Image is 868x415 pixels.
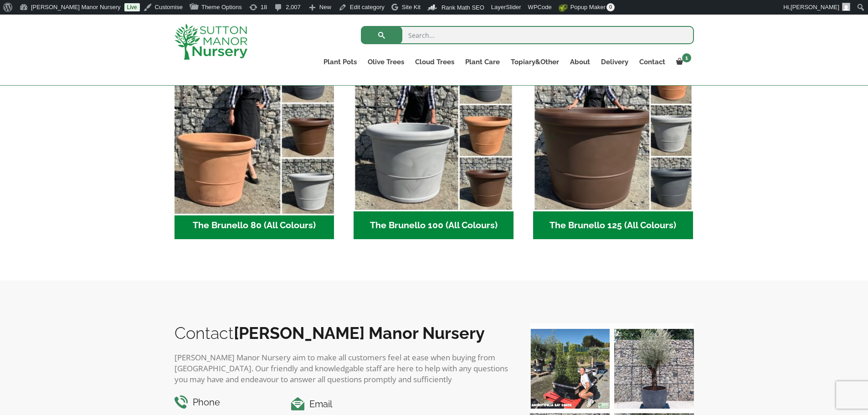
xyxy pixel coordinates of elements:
[530,329,610,409] img: Our elegant & picturesque Angustifolia Cones are an exquisite addition to your Bay Tree collectio...
[410,56,460,68] a: Cloud Trees
[533,51,693,239] a: Visit product category The Brunello 125 (All Colours)
[634,56,671,68] a: Contact
[606,3,615,11] span: 0
[460,56,505,68] a: Plant Care
[402,4,421,10] span: Site Kit
[442,4,484,11] span: Rank Math SEO
[170,47,338,215] img: The Brunello 80 (All Colours)
[354,211,514,240] h2: The Brunello 100 (All Colours)
[505,56,565,68] a: Topiary&Other
[175,51,334,239] a: Visit product category The Brunello 80 (All Colours)
[533,51,693,211] img: The Brunello 125 (All Colours)
[354,51,514,211] img: The Brunello 100 (All Colours)
[791,4,839,10] span: [PERSON_NAME]
[175,395,278,410] h4: Phone
[175,24,247,60] img: logo
[671,56,694,68] a: 1
[354,51,514,239] a: Visit product category The Brunello 100 (All Colours)
[361,26,694,44] input: Search...
[175,352,512,385] p: [PERSON_NAME] Manor Nursery aim to make all customers feel at ease when buying from [GEOGRAPHIC_D...
[362,56,410,68] a: Olive Trees
[291,397,511,411] h4: Email
[533,211,693,240] h2: The Brunello 125 (All Colours)
[124,3,140,11] a: Live
[565,56,596,68] a: About
[234,323,485,343] b: [PERSON_NAME] Manor Nursery
[614,329,694,409] img: A beautiful multi-stem Spanish Olive tree potted in our luxurious fibre clay pots 😍😍
[318,56,362,68] a: Plant Pots
[682,53,691,62] span: 1
[175,323,512,343] h2: Contact
[596,56,634,68] a: Delivery
[175,211,334,240] h2: The Brunello 80 (All Colours)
